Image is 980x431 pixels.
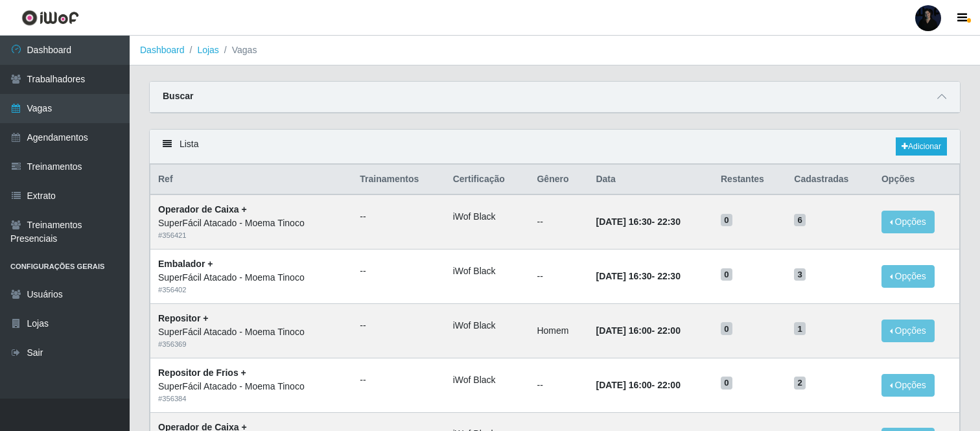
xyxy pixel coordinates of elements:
[360,373,437,387] ul: --
[197,45,218,55] a: Lojas
[596,216,651,227] time: [DATE] 16:30
[150,130,960,164] div: Lista
[794,214,806,227] span: 6
[360,210,437,224] ul: --
[360,264,437,278] ul: --
[158,325,344,339] div: SuperFácil Atacado - Moema Tinoco
[529,250,588,304] td: --
[721,214,732,227] span: 0
[896,137,947,156] a: Adicionar
[881,265,935,288] button: Opções
[163,91,193,101] strong: Buscar
[445,165,530,195] th: Certificação
[453,210,522,224] li: iWof Black
[794,322,806,335] span: 1
[21,10,79,26] img: CoreUI Logo
[794,268,806,281] span: 3
[657,325,681,336] time: 22:00
[360,319,437,332] ul: --
[219,43,257,57] li: Vagas
[158,204,247,215] strong: Operador de Caixa +
[657,271,681,281] time: 22:30
[529,194,588,249] td: --
[529,303,588,358] td: Homem
[150,165,353,195] th: Ref
[596,325,680,336] strong: -
[158,230,344,241] div: # 356421
[158,216,344,230] div: SuperFácil Atacado - Moema Tinoco
[721,377,732,390] span: 0
[158,380,344,393] div: SuperFácil Atacado - Moema Tinoco
[657,380,681,390] time: 22:00
[596,271,651,281] time: [DATE] 16:30
[158,285,344,296] div: # 356402
[596,271,680,281] strong: -
[352,165,445,195] th: Trainamentos
[657,216,681,227] time: 22:30
[529,358,588,412] td: --
[596,380,651,390] time: [DATE] 16:00
[158,271,344,285] div: SuperFácil Atacado - Moema Tinoco
[453,373,522,387] li: iWof Black
[874,165,960,195] th: Opções
[140,45,185,55] a: Dashboard
[158,393,344,404] div: # 356384
[588,165,713,195] th: Data
[453,319,522,332] li: iWof Black
[453,264,522,278] li: iWof Black
[721,322,732,335] span: 0
[713,165,786,195] th: Restantes
[881,211,935,233] button: Opções
[158,313,208,323] strong: Repositor +
[596,216,680,227] strong: -
[158,339,344,350] div: # 356369
[158,259,213,269] strong: Embalador +
[596,380,680,390] strong: -
[881,374,935,397] button: Opções
[130,36,980,65] nav: breadcrumb
[794,377,806,390] span: 2
[529,165,588,195] th: Gênero
[596,325,651,336] time: [DATE] 16:00
[786,165,874,195] th: Cadastradas
[881,320,935,342] button: Opções
[158,367,246,378] strong: Repositor de Frios +
[721,268,732,281] span: 0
